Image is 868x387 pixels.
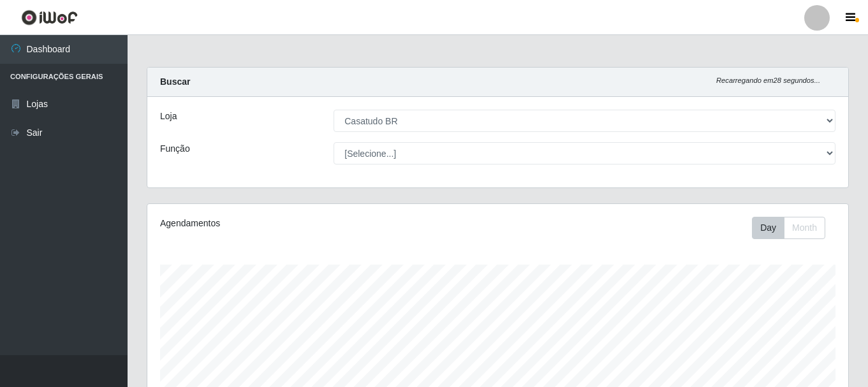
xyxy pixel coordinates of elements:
[21,10,78,26] img: CoreUI Logo
[160,110,177,123] label: Loja
[716,77,820,84] i: Recarregando em 28 segundos...
[160,77,190,87] strong: Buscar
[752,217,784,239] button: Day
[752,217,825,239] div: First group
[160,217,430,230] div: Agendamentos
[752,217,835,239] div: Toolbar with button groups
[160,142,190,156] label: Função
[784,217,825,239] button: Month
